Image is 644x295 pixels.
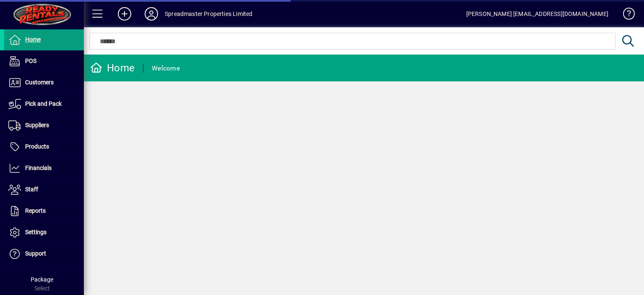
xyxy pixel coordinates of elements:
[31,276,53,283] span: Package
[25,100,62,107] span: Pick and Pack
[152,62,180,75] div: Welcome
[138,6,165,21] button: Profile
[25,122,49,128] span: Suppliers
[4,201,84,222] a: Reports
[25,164,52,171] span: Financials
[25,57,36,64] span: POS
[4,179,84,200] a: Staff
[4,115,84,136] a: Suppliers
[90,61,135,75] div: Home
[617,2,634,29] a: Knowledge Base
[466,7,608,21] div: [PERSON_NAME] [EMAIL_ADDRESS][DOMAIN_NAME]
[4,222,84,243] a: Settings
[4,136,84,157] a: Products
[4,51,84,72] a: POS
[25,79,54,86] span: Customers
[165,7,252,21] div: Spreadmaster Properties Limited
[4,72,84,93] a: Customers
[111,6,138,21] button: Add
[25,207,46,214] span: Reports
[25,36,41,43] span: Home
[4,94,84,115] a: Pick and Pack
[25,143,49,150] span: Products
[25,250,46,257] span: Support
[25,229,47,235] span: Settings
[4,158,84,179] a: Financials
[25,186,38,193] span: Staff
[4,243,84,264] a: Support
